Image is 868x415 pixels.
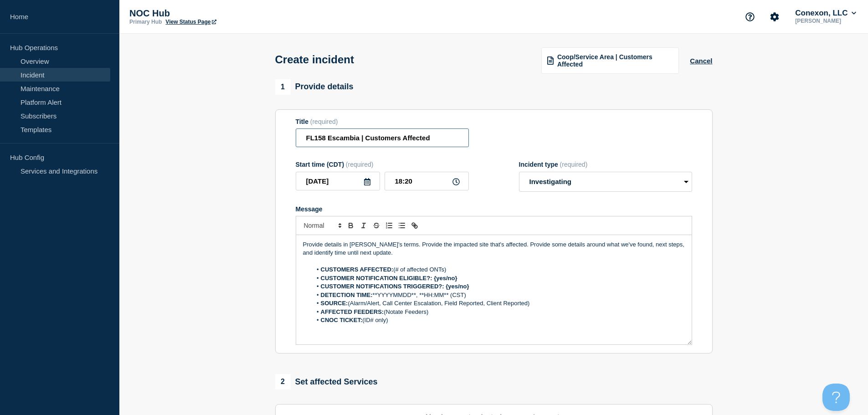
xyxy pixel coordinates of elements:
[129,8,312,19] p: NOC Hub
[275,79,291,95] span: 1
[519,161,692,168] div: Incident type
[296,161,469,168] div: Start time (CDT)
[765,7,784,26] button: Account settings
[275,79,354,95] div: Provide details
[296,205,692,213] div: Message
[275,53,354,66] h1: Create incident
[560,161,588,168] span: (required)
[793,18,858,24] p: [PERSON_NAME]
[321,292,373,298] strong: DETECTION TIME:
[408,220,421,231] button: Toggle link
[296,128,469,147] input: Title
[385,172,469,190] input: HH:MM
[296,235,692,344] div: Message
[557,53,673,68] span: Coop/Service Area | Customers Affected
[321,317,363,323] strong: CNOC TICKET:
[547,56,554,65] img: template icon
[296,172,380,190] input: YYYY-MM-DD
[165,19,216,25] a: View Status Page
[370,220,383,231] button: Toggle strikethrough text
[740,7,760,26] button: Support
[395,220,408,231] button: Toggle bulleted list
[321,275,457,282] strong: CUSTOMER NOTIFICATION ELIGIBLE?: {yes/no}
[296,118,469,125] div: Title
[129,19,162,25] p: Primary Hub
[303,241,685,257] p: Provide details in [PERSON_NAME]'s terms. Provide the impacted site that's affected. Provide some...
[321,300,348,307] strong: SOURCE:
[383,220,395,231] button: Toggle ordered list
[312,299,685,307] li: (Alarm/Alert, Call Center Escalation, Field Reported, Client Reported)
[321,283,469,290] strong: CUSTOMER NOTIFICATIONS TRIGGERED?: {yes/no}
[312,316,685,324] li: (ID# only)
[793,9,858,18] button: Conexon, LLC
[275,374,378,389] div: Set affected Services
[519,172,692,192] select: Incident type
[357,220,370,231] button: Toggle italic text
[690,57,712,65] button: Cancel
[344,220,357,231] button: Toggle bold text
[310,118,338,125] span: (required)
[822,384,850,411] iframe: Help Scout Beacon - Open
[312,308,685,316] li: (Notate Feeders)
[300,220,344,231] span: Font size
[321,308,384,315] strong: AFFECTED FEEDERS:
[321,266,394,273] strong: CUSTOMERS AFFECTED:
[312,266,685,274] li: (# of affected ONTs)
[346,161,374,168] span: (required)
[275,374,291,389] span: 2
